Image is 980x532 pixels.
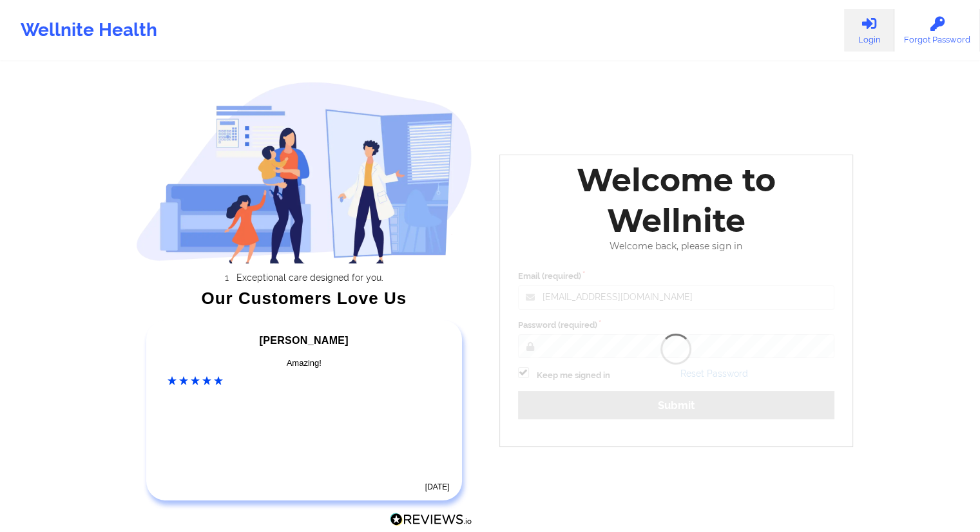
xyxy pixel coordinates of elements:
span: [PERSON_NAME] [260,335,349,346]
time: [DATE] [425,482,450,491]
a: Forgot Password [894,9,980,52]
div: Welcome back, please sign in [509,241,844,252]
div: Welcome to Wellnite [509,160,844,241]
li: Exceptional care designed for you. [148,272,472,283]
a: Login [844,9,894,52]
div: Our Customers Love Us [136,292,472,305]
a: Reviews.io Logo [390,513,472,529]
div: Amazing! [168,357,441,370]
img: Reviews.io Logo [390,513,472,526]
img: wellnite-auth-hero_200.c722682e.png [136,81,472,263]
